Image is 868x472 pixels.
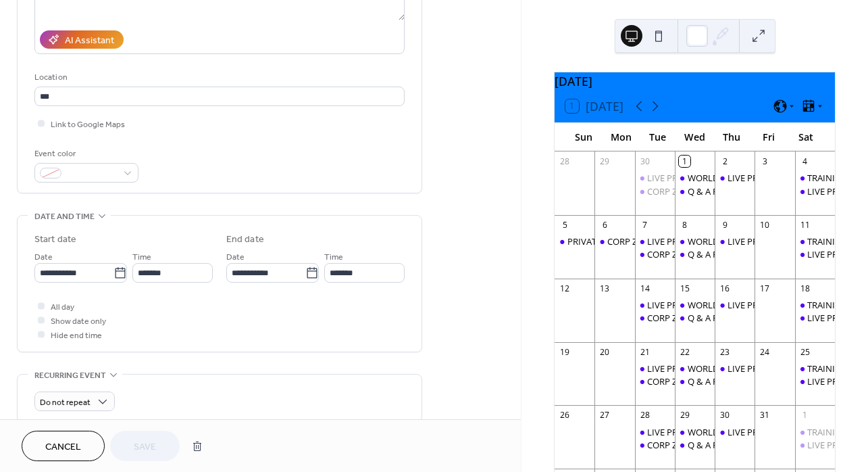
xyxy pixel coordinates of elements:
div: CORP ZOOM [635,375,675,387]
div: 30 [719,410,731,421]
div: CORP ZOOM [635,312,675,324]
div: TRAINING [807,172,848,184]
div: LIVE PRICING DEMO! [727,426,813,438]
div: TRAINING [807,426,848,438]
span: Cancel [45,440,81,454]
div: 19 [559,346,571,358]
div: 28 [559,156,571,167]
div: CORP Zoom w/CEO [594,235,634,247]
div: 7 [639,219,650,231]
div: LIVE PRICING DEMO! [715,362,755,375]
div: Q & A PLUS UPDATES & TRAINING [688,185,827,197]
span: Date and time [34,210,95,224]
span: Date [34,250,53,264]
div: LIVE PRICING DEMO! [727,235,813,247]
div: [DATE] [555,72,835,90]
div: 4 [799,156,811,167]
div: AI Assistant [65,34,114,48]
div: 28 [639,410,650,421]
div: LIVE PRICING DEMO! [635,172,675,184]
div: LIVE PRICING DEMO! [635,426,675,438]
div: LIVE PRICING DEMO! [715,172,755,184]
div: 21 [639,346,650,358]
div: Event color [34,147,136,161]
div: 22 [679,346,690,358]
div: CORP Zoom w/CEO [607,235,686,247]
div: Q & A PLUS UPDATES & TRAINING [675,375,715,387]
div: 15 [679,283,690,294]
div: 3 [759,156,771,167]
div: LIVE PRICING DEMO! [715,426,755,438]
span: Time [132,250,151,264]
div: TRAINING [795,426,835,438]
div: Location [34,70,402,85]
div: 13 [599,283,611,294]
div: 12 [559,283,571,294]
div: Q & A PLUS UPDATES & TRAINING [688,248,827,260]
div: 27 [599,410,611,421]
span: Do not repeat [40,395,91,410]
div: LIVE PRICING DEMO! [647,426,732,438]
div: Fri [750,123,788,151]
div: 24 [759,346,771,358]
span: Date [226,250,245,264]
div: PRIVATE Team Training [567,235,660,247]
div: CORP ZOOM [635,248,675,260]
div: 6 [599,219,611,231]
div: LIVE PRICING DEMO! [635,362,675,375]
div: 31 [759,410,771,421]
div: 29 [679,410,690,421]
div: LIVE PRICING DEMO! [635,235,675,247]
div: 5 [559,219,571,231]
div: 9 [719,219,731,231]
div: End date [226,233,264,247]
div: LIVE PRICING DEMO! [647,362,732,375]
div: Q & A PLUS UPDATES & TRAINING [688,375,827,387]
button: Cancel [22,431,105,461]
div: 25 [799,346,811,358]
div: LIVE PRICING DEMO w/LIVE STORIES! [795,439,835,451]
div: WORLD TOUR WEDNESDAY [675,172,715,184]
div: Mon [603,123,640,151]
div: LIVE PRICING DEMO! [727,172,813,184]
div: LIVE PRICING DEMO! [727,299,813,311]
div: 1 [679,156,690,167]
div: TRAINING [807,299,848,311]
div: LIVE PRICING DEMO! [727,362,813,375]
div: LIVE PRICING DEMO! [647,235,732,247]
div: 20 [599,346,611,358]
div: WORLD TOUR [DATE] [688,362,774,375]
div: CORP ZOOM [647,312,699,324]
div: TRAINING [795,235,835,247]
div: LIVE PRICING DEMO w/LIVE STORIES! [795,312,835,324]
span: Recurring event [34,369,106,383]
div: Q & A PLUS UPDATES & TRAINING [688,312,827,324]
div: 17 [759,283,771,294]
div: 30 [639,156,650,167]
div: WORLD TOUR WEDNESDAY [675,426,715,438]
div: Sun [565,123,603,151]
div: Thu [713,123,750,151]
div: LIVE PRICING DEMO! [715,235,755,247]
div: PRIVATE Team Training [555,235,594,247]
div: WORLD TOUR [DATE] [688,235,774,247]
div: CORP ZOOM [647,185,699,197]
div: CORP ZOOM [635,439,675,451]
div: WORLD TOUR WEDNESDAY [675,362,715,375]
div: Wed [676,123,713,151]
div: Q & A PLUS UPDATES & TRAINING [675,312,715,324]
div: 29 [599,156,611,167]
div: 2 [719,156,731,167]
div: LIVE PRICING DEMO! [647,172,732,184]
button: AI Assistant [40,30,124,49]
div: CORP ZOOM [647,375,699,387]
div: WORLD TOUR WEDNESDAY [675,235,715,247]
div: 14 [639,283,650,294]
div: LIVE PRICING DEMO w/LIVE STORIES! [795,375,835,387]
span: Time [324,250,343,264]
div: TRAINING [795,172,835,184]
span: All day [51,300,74,314]
span: Show date only [51,314,106,329]
div: CORP ZOOM [647,439,699,451]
